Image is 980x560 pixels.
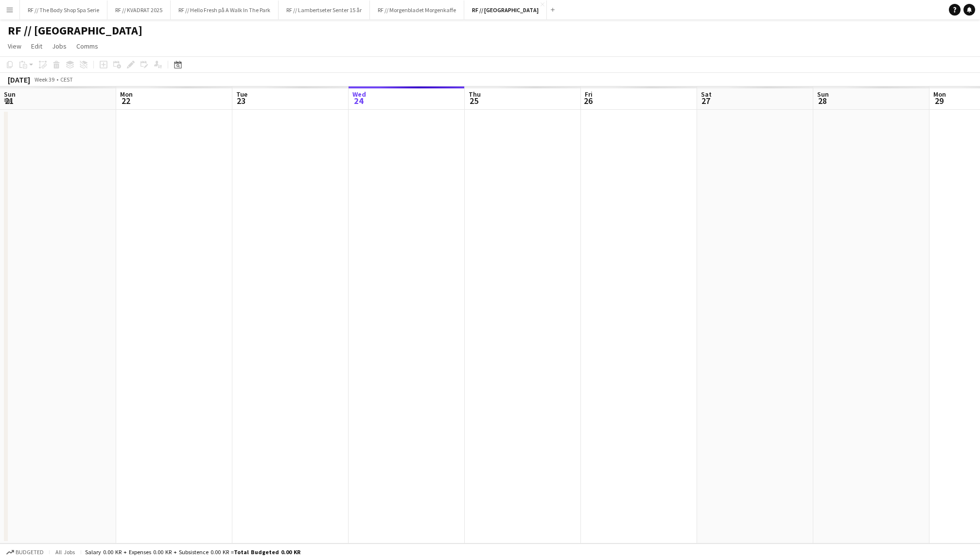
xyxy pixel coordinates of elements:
span: Wed [352,90,366,99]
a: Jobs [48,40,70,52]
span: Week 39 [32,76,56,83]
h1: RF // [GEOGRAPHIC_DATA] [8,23,142,38]
span: Fri [585,90,593,99]
span: All jobs [53,548,77,556]
div: [DATE] [8,75,30,85]
span: Edit [31,42,42,51]
div: CEST [60,76,73,83]
span: 25 [467,95,481,106]
span: 24 [351,95,366,106]
span: 23 [235,95,247,106]
span: Mon [933,90,946,99]
span: Jobs [52,42,67,51]
button: RF // The Body Shop Spa Serie [20,0,107,19]
span: 29 [932,95,946,106]
span: Budgeted [16,549,44,556]
button: RF // KVADRAT 2025 [107,0,171,19]
span: 28 [816,95,829,106]
button: Budgeted [5,547,45,558]
button: RF // Morgenbladet Morgenkaffe [370,0,464,19]
span: Mon [120,90,133,99]
span: 22 [119,95,133,106]
span: Tue [236,90,247,99]
a: Edit [27,40,46,52]
span: Sun [4,90,16,99]
div: Salary 0.00 KR + Expenses 0.00 KR + Subsistence 0.00 KR = [85,548,300,556]
a: View [4,40,25,52]
span: Total Budgeted 0.00 KR [234,548,300,556]
span: 21 [2,95,16,106]
span: View [8,42,21,51]
span: 27 [700,95,712,106]
span: Comms [76,42,98,51]
a: Comms [72,40,102,52]
span: Thu [469,90,481,99]
button: RF // Lambertseter Senter 15 år [279,0,370,19]
button: RF // [GEOGRAPHIC_DATA] [464,0,547,19]
button: RF // Hello Fresh på A Walk In The Park [171,0,279,19]
span: 26 [583,95,593,106]
span: Sun [817,90,829,99]
span: Sat [701,90,712,99]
